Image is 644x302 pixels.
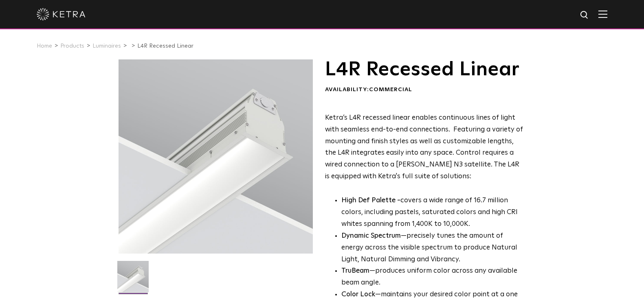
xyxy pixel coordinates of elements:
img: search icon [580,10,590,20]
p: covers a wide range of 16.7 million colors, including pastels, saturated colors and high CRI whit... [341,195,523,230]
span: Commercial [369,87,412,92]
img: L4R-2021-Web-Square [117,261,149,298]
a: Home [37,43,52,49]
strong: TruBeam [341,267,369,274]
p: Ketra’s L4R recessed linear enables continuous lines of light with seamless end-to-end connection... [325,112,523,183]
strong: High Def Palette - [341,197,400,204]
li: —precisely tunes the amount of energy across the visible spectrum to produce Natural Light, Natur... [341,230,523,266]
a: Luminaires [92,43,121,49]
h1: L4R Recessed Linear [325,59,523,80]
li: —produces uniform color across any available beam angle. [341,265,523,289]
img: ketra-logo-2019-white [37,8,86,20]
a: Products [60,43,84,49]
strong: Color Lock [341,291,375,298]
strong: Dynamic Spectrum [341,232,401,239]
img: Hamburger%20Nav.svg [598,10,607,18]
a: L4R Recessed Linear [137,43,193,49]
div: Availability: [325,86,523,94]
